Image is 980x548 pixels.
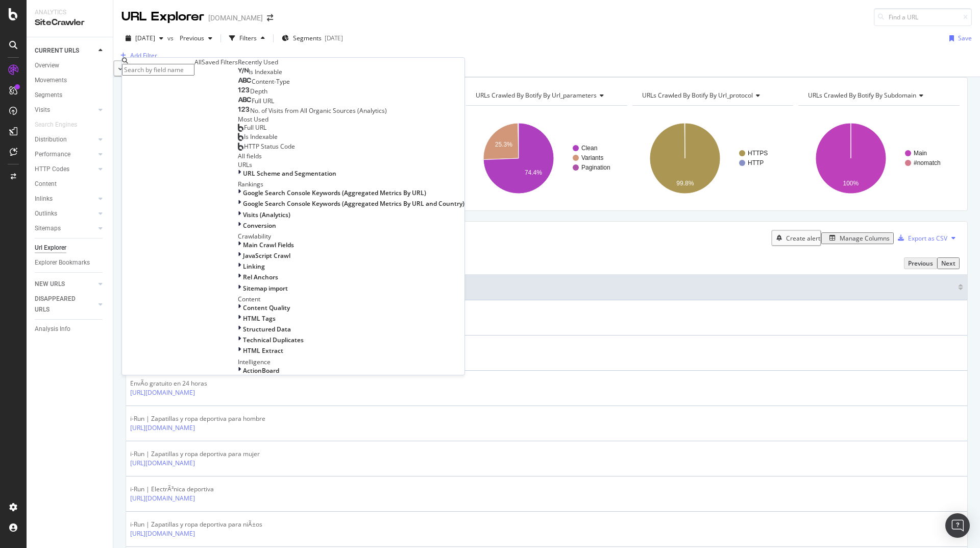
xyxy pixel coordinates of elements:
[35,105,50,115] div: Visits
[35,194,95,204] a: Inlinks
[525,169,542,176] text: 74.4%
[130,459,195,468] a: [URL][DOMAIN_NAME]
[581,164,610,171] text: Pagination
[250,87,267,96] span: Depth
[937,257,960,269] button: Next
[278,30,347,46] button: Segments[DATE]
[771,230,821,246] button: Create alert
[806,87,950,104] h4: URLs Crawled By Botify By subdomain
[35,194,53,204] div: Inlinks
[130,51,157,60] div: Add Filter
[35,149,95,160] a: Performance
[474,87,618,104] h4: URLs Crawled By Botify By url_parameters
[35,208,57,219] div: Outlinks
[238,115,464,124] div: Most Used
[35,164,69,175] div: HTTP Codes
[243,210,290,219] span: Visits (Analytics)
[35,90,106,101] a: Segments
[35,243,66,253] div: Url Explorer
[786,234,820,243] div: Create alert
[914,150,927,157] text: Main
[208,13,263,23] div: [DOMAIN_NAME]
[267,14,273,21] div: arrow-right-arrow-left
[35,179,106,189] a: Content
[244,123,266,132] span: Full URL
[176,34,204,42] span: Previous
[176,30,216,46] button: Previous
[35,223,61,234] div: Sitemaps
[243,325,291,333] span: Structured Data
[121,8,204,26] div: URL Explorer
[130,529,195,538] a: [URL][DOMAIN_NAME]
[325,34,343,42] div: [DATE]
[35,134,95,145] a: Distribution
[244,142,295,151] span: HTTP Status Code
[194,58,202,66] div: All
[243,273,278,281] span: Rel Anchors
[243,336,304,344] span: Technical Duplicates
[35,120,87,130] a: Search Engines
[840,234,890,243] div: Manage Columns
[35,8,105,17] div: Analytics
[130,449,260,459] div: i-Run | Zapatillas y ropa deportiva para mujer
[941,259,955,268] div: Next
[945,513,970,538] div: Open Intercom Messenger
[35,17,105,29] div: SiteCrawler
[748,159,764,166] text: HTTP
[640,87,785,104] h4: URLs Crawled By Botify By url_protocol
[35,149,70,160] div: Performance
[581,145,597,152] text: Clean
[202,58,238,66] div: Saved Filters
[130,379,248,388] div: EnvÃ­o gratuito en 24 horas
[35,257,106,268] a: Explorer Bookmarks
[293,34,322,42] span: Segments
[130,485,248,494] div: i-Run | ElectrÃ³nica deportiva
[35,279,65,290] div: NEW URLS
[35,105,95,115] a: Visits
[35,134,67,145] div: Distribution
[35,164,95,175] a: HTTP Codes
[958,34,972,42] div: Save
[243,262,265,271] span: Linking
[35,90,62,101] div: Segments
[122,64,194,76] input: Search by field name
[35,257,90,268] div: Explorer Bookmarks
[35,45,95,56] a: CURRENT URLS
[35,294,86,315] div: DISAPPEARED URLS
[35,179,57,189] div: Content
[238,358,464,366] div: Intelligence
[466,114,626,203] svg: A chart.
[238,160,464,169] div: URLs
[642,91,753,100] span: URLs Crawled By Botify By url_protocol
[798,114,958,203] svg: A chart.
[130,414,265,423] div: i-Run | Zapatillas y ropa deportiva para hombre
[238,180,464,188] div: Rankings
[35,60,106,71] a: Overview
[843,180,859,187] text: 100%
[748,150,768,157] text: HTTPS
[113,60,145,77] button: Apply
[244,132,278,141] span: Is Indexable
[243,169,336,178] span: URL Scheme and Segmentation
[130,520,262,529] div: i-Run | Zapatillas y ropa deportiva para niÃ±os
[908,259,933,268] div: Previous
[243,303,290,312] span: Content Quality
[243,346,283,355] span: HTML Extract
[130,423,195,433] a: [URL][DOMAIN_NAME]
[252,97,274,105] span: Full URL
[495,141,512,148] text: 25.3%
[821,232,894,244] button: Manage Columns
[238,232,464,241] div: Crawlability
[35,324,70,335] div: Analysis Info
[35,60,59,71] div: Overview
[167,34,176,42] span: vs
[35,75,106,86] a: Movements
[632,114,792,203] div: A chart.
[238,152,464,160] div: All fields
[35,208,95,219] a: Outlinks
[894,230,947,246] button: Export as CSV
[238,58,464,66] div: Recently Used
[676,180,694,187] text: 99.8%
[130,494,195,503] a: [URL][DOMAIN_NAME]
